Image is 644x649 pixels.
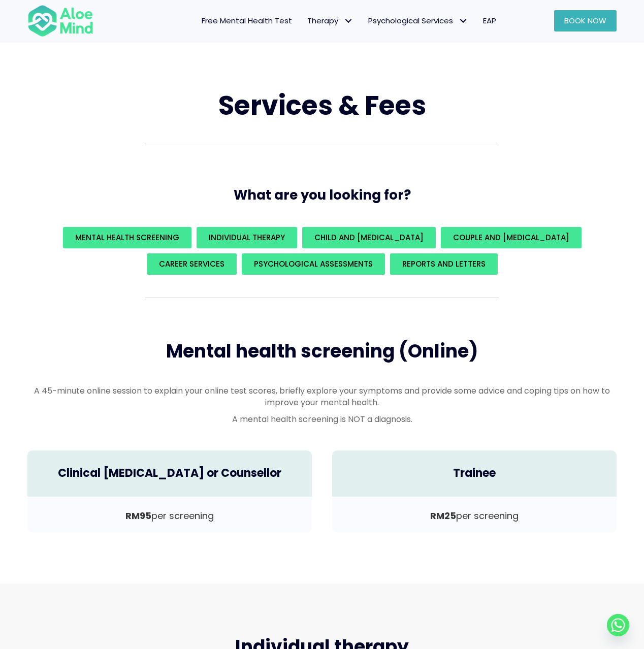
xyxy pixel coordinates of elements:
[453,232,569,243] span: Couple and [MEDICAL_DATA]
[197,227,297,248] a: Individual Therapy
[63,227,191,248] a: Mental Health Screening
[441,227,582,248] a: Couple and [MEDICAL_DATA]
[38,466,302,481] h4: Clinical [MEDICAL_DATA] or Counsellor
[456,14,470,28] span: Psychological Services: submenu
[27,224,617,277] div: What are you looking for?
[75,232,179,243] span: Mental Health Screening
[402,258,486,269] span: REPORTS AND LETTERS
[302,227,436,248] a: Child and [MEDICAL_DATA]
[27,413,617,425] p: A mental health screening is NOT a diagnosis.
[202,15,292,26] span: Free Mental Health Test
[147,253,237,275] a: Career Services
[125,509,151,522] b: RM95
[209,232,285,243] span: Individual Therapy
[483,15,496,26] span: EAP
[300,10,361,31] a: TherapyTherapy: submenu
[368,15,468,26] span: Psychological Services
[390,253,498,275] a: REPORTS AND LETTERS
[307,15,353,26] span: Therapy
[342,466,606,481] h4: Trainee
[554,10,617,31] a: Book Now
[314,232,424,243] span: Child and [MEDICAL_DATA]
[342,509,606,523] p: per screening
[607,614,629,636] a: Whatsapp
[475,10,504,31] a: EAP
[38,509,302,523] p: per screening
[234,186,411,204] span: What are you looking for?
[430,509,456,522] b: RM25
[107,10,504,31] nav: Menu
[218,87,426,124] span: Services & Fees
[159,258,224,269] span: Career Services
[242,253,385,275] a: Psychological assessments
[361,10,475,31] a: Psychological ServicesPsychological Services: submenu
[254,258,373,269] span: Psychological assessments
[194,10,300,31] a: Free Mental Health Test
[564,15,606,26] span: Book Now
[27,385,617,408] p: A 45-minute online session to explain your online test scores, briefly explore your symptoms and ...
[341,14,356,28] span: Therapy: submenu
[166,338,478,364] span: Mental health screening (Online)
[27,4,93,38] img: Aloe mind Logo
